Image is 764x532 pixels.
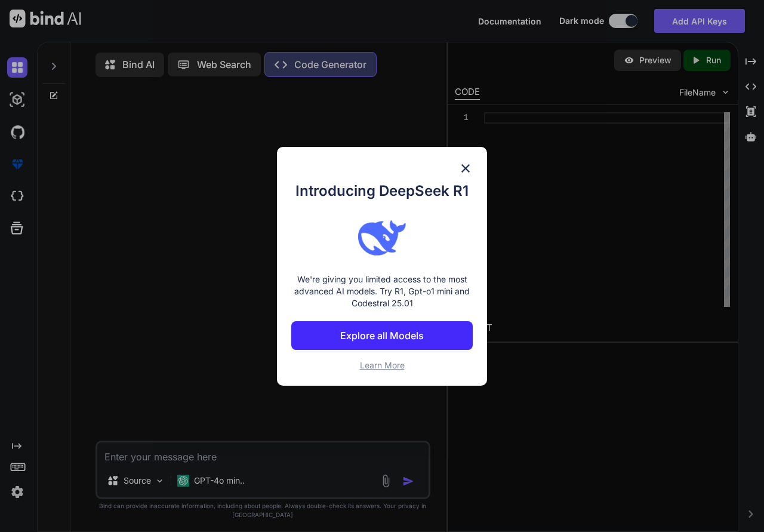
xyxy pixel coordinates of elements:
[291,321,473,350] button: Explore all Models
[291,180,473,202] h1: Introducing DeepSeek R1
[340,328,424,343] p: Explore all Models
[358,214,406,262] img: bind logo
[291,273,473,309] p: We're giving you limited access to the most advanced AI models. Try R1, Gpt-o1 mini and Codestral...
[458,161,473,176] img: close
[360,360,405,370] span: Learn More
